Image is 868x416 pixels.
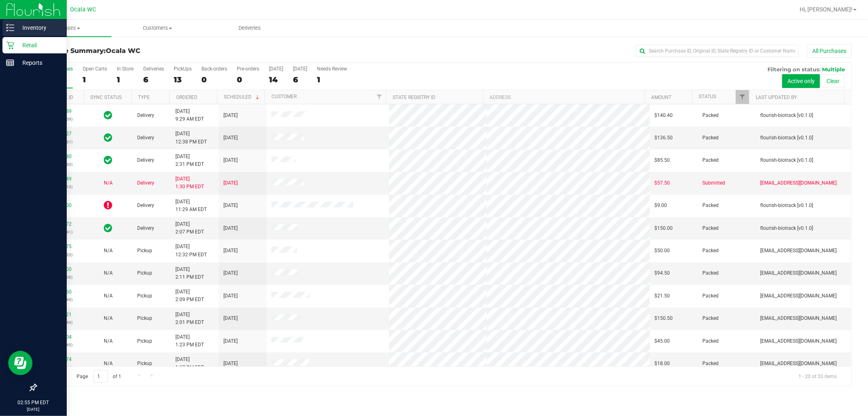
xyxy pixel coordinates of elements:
[104,154,112,166] span: In Sync
[223,315,238,322] span: [DATE]
[137,337,152,345] span: Pickup
[703,269,719,277] span: Packed
[104,248,113,253] span: Not Applicable
[703,225,719,232] span: Packed
[223,247,238,255] span: [DATE]
[49,202,72,208] a: 11849000
[83,75,107,84] div: 1
[317,66,347,72] div: Needs Review
[655,134,673,142] span: $136.50
[760,360,837,368] span: [EMAIL_ADDRESS][DOMAIN_NAME]
[223,360,238,368] span: [DATE]
[49,266,72,272] a: 11850400
[800,6,853,13] span: Hi, [PERSON_NAME]!
[203,20,295,37] a: Deliveries
[104,132,112,143] span: In Sync
[137,292,152,300] span: Pickup
[760,156,813,164] span: flourish-biotrack [v0.1.0]
[137,156,154,164] span: Delivery
[175,356,204,371] span: [DATE] 1:07 PM EDT
[760,179,837,187] span: [EMAIL_ADDRESS][DOMAIN_NAME]
[237,75,259,84] div: 0
[703,112,719,119] span: Packed
[175,266,204,281] span: [DATE] 2:11 PM EDT
[223,202,238,209] span: [DATE]
[14,40,63,50] p: Retail
[6,24,14,32] inline-svg: Inventory
[655,337,670,345] span: $45.00
[49,131,72,136] a: 11843627
[104,293,113,299] span: Not Applicable
[36,47,308,55] h3: Purchase Summary:
[655,156,670,164] span: $85.50
[104,110,112,121] span: In Sync
[655,360,670,368] span: $18.00
[174,75,192,84] div: 13
[104,269,113,277] button: N/A
[175,288,204,304] span: [DATE] 2:09 PM EDT
[104,361,113,366] span: Not Applicable
[703,360,719,368] span: Packed
[224,94,261,100] a: Scheduled
[14,23,63,33] p: Inventory
[703,247,719,255] span: Packed
[143,75,164,84] div: 6
[137,360,152,368] span: Pickup
[703,156,719,164] span: Packed
[655,202,667,209] span: $9.00
[49,221,72,227] a: 11835072
[269,66,283,72] div: [DATE]
[176,95,197,100] a: Ordered
[137,247,152,255] span: Pickup
[112,20,203,37] a: Customers
[104,315,113,322] button: N/A
[104,360,113,368] button: N/A
[655,292,670,300] span: $21.50
[70,6,96,13] span: Ocala WC
[223,269,238,277] span: [DATE]
[174,66,192,72] div: PickUps
[760,202,813,209] span: flourish-biotrack [v0.1.0]
[293,75,307,84] div: 6
[49,289,72,295] a: 11850360
[760,247,837,255] span: [EMAIL_ADDRESS][DOMAIN_NAME]
[112,24,203,32] span: Customers
[175,243,207,258] span: [DATE] 12:32 PM EDT
[760,112,813,119] span: flourish-biotrack [v0.1.0]
[227,24,272,32] span: Deliveries
[104,337,113,345] button: N/A
[137,315,152,322] span: Pickup
[175,175,204,191] span: [DATE] 1:30 PM EDT
[655,247,670,255] span: $50.00
[175,108,204,123] span: [DATE] 9:29 AM EDT
[271,94,297,99] a: Customer
[104,270,113,276] span: Not Applicable
[138,95,150,100] a: Type
[70,370,128,383] span: Page of 1
[117,66,133,72] div: In Store
[49,312,72,317] a: 11850321
[269,75,283,84] div: 14
[175,130,207,145] span: [DATE] 12:38 PM EDT
[699,94,716,99] a: Status
[104,247,113,255] button: N/A
[104,200,112,211] span: Out of Sync
[175,198,207,214] span: [DATE] 11:29 AM EDT
[703,315,719,322] span: Packed
[223,112,238,119] span: [DATE]
[49,176,72,182] a: 11850049
[137,225,154,232] span: Delivery
[137,179,154,187] span: Delivery
[104,222,112,234] span: In Sync
[49,108,72,114] a: 11841589
[760,292,837,300] span: [EMAIL_ADDRESS][DOMAIN_NAME]
[703,292,719,300] span: Packed
[703,202,719,209] span: Packed
[655,225,673,232] span: $150.00
[703,337,719,345] span: Packed
[104,338,113,344] span: Not Applicable
[655,112,673,119] span: $140.40
[760,134,813,142] span: flourish-biotrack [v0.1.0]
[760,225,813,232] span: flourish-biotrack [v0.1.0]
[760,337,837,345] span: [EMAIL_ADDRESS][DOMAIN_NAME]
